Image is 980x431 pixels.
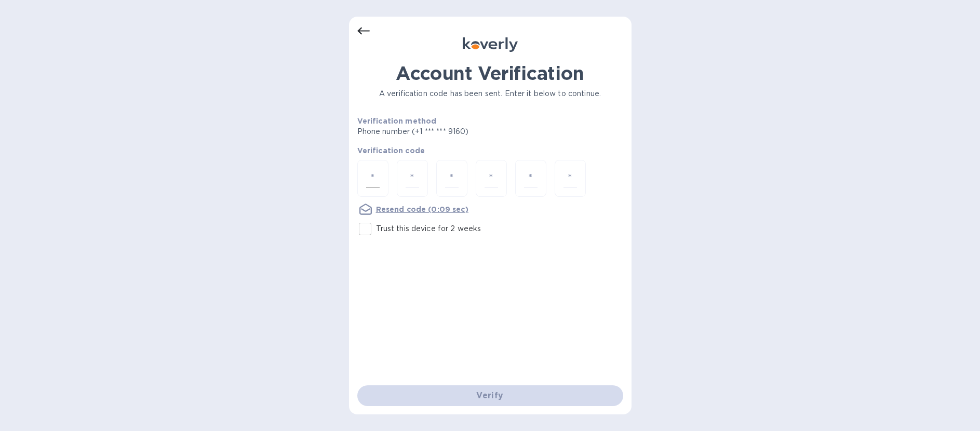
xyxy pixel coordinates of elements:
p: Trust this device for 2 weeks [376,223,481,234]
u: Resend code (0:09 sec) [376,205,468,213]
b: Verification method [357,117,437,125]
p: Verification code [357,145,623,156]
p: Phone number (+1 *** *** 9160) [357,126,548,137]
p: A verification code has been sent. Enter it below to continue. [357,88,623,99]
h1: Account Verification [357,62,623,84]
